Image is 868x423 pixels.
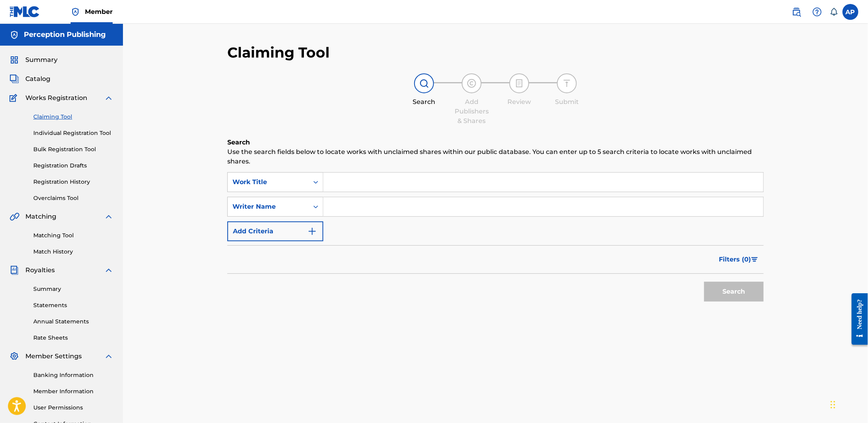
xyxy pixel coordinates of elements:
[812,7,822,17] img: help
[404,97,444,107] div: Search
[419,79,429,88] img: step indicator icon for Search
[809,4,825,20] div: Help
[24,30,106,39] h5: Perception Publishing
[33,162,113,170] a: Registration Drafts
[831,393,835,417] div: Drag
[33,285,113,293] a: Summary
[33,371,113,379] a: Banking Information
[227,172,764,306] form: Search Form
[10,74,19,84] img: Catalog
[232,202,304,211] div: Writer Name
[227,147,764,166] p: Use the search fields below to locate works with unclaimed shares within our public database. You...
[227,44,330,62] h2: Claiming Tool
[33,317,113,326] a: Annual Statements
[547,97,587,107] div: Submit
[104,212,113,221] img: expand
[467,79,476,88] img: step indicator icon for Add Publishers & Shares
[104,265,113,275] img: expand
[452,97,492,126] div: Add Publishers & Shares
[10,74,50,84] a: CatalogCatalog
[846,287,868,351] iframe: Resource Center
[33,248,113,256] a: Match History
[792,7,801,17] img: search
[104,93,113,103] img: expand
[227,138,764,147] h6: Search
[751,257,758,262] img: filter
[719,255,751,264] span: Filters ( 0 )
[33,334,113,342] a: Rate Sheets
[25,265,55,275] span: Royalties
[10,352,19,361] img: Member Settings
[25,212,56,221] span: Matching
[33,231,113,240] a: Matching Tool
[828,385,868,423] iframe: Chat Widget
[33,301,113,310] a: Statements
[10,30,19,40] img: Accounts
[789,4,805,20] a: Public Search
[10,55,58,65] a: SummarySummary
[10,212,19,221] img: Matching
[33,178,113,186] a: Registration History
[232,177,304,187] div: Work Title
[33,194,113,202] a: Overclaims Tool
[25,55,58,65] span: Summary
[104,352,113,361] img: expand
[307,227,317,236] img: 9d2ae6d4665cec9f34b9.svg
[25,93,87,103] span: Works Registration
[33,145,113,154] a: Bulk Registration Tool
[25,74,50,84] span: Catalog
[10,55,19,65] img: Summary
[33,129,113,137] a: Individual Registration Tool
[33,113,113,121] a: Claiming Tool
[562,79,572,88] img: step indicator icon for Submit
[33,387,113,396] a: Member Information
[10,93,20,103] img: Works Registration
[71,7,80,17] img: Top Rightsholder
[227,221,323,241] button: Add Criteria
[830,8,838,16] div: Notifications
[499,97,539,107] div: Review
[714,250,764,269] button: Filters (0)
[843,4,858,20] div: User Menu
[10,265,19,275] img: Royalties
[33,404,113,412] a: User Permissions
[85,7,113,16] span: Member
[10,6,40,17] img: MLC Logo
[25,352,82,361] span: Member Settings
[515,79,524,88] img: step indicator icon for Review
